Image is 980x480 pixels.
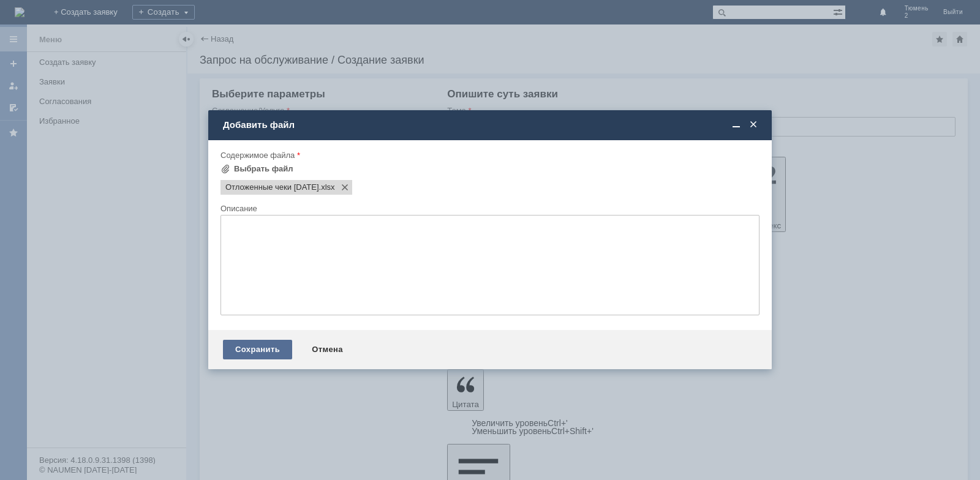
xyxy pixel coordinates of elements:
[730,119,742,130] span: Свернуть (Ctrl + M)
[221,204,757,212] div: Описание
[319,182,335,192] span: Отложенные чеки 23.09.2025.xlsx
[747,119,759,130] span: Закрыть
[221,151,757,159] div: Содержимое файла
[225,182,319,192] span: Отложенные чеки 23.09.2025.xlsx
[234,164,293,174] div: Выбрать файл
[5,5,179,24] div: [PERSON_NAME] удалить отложенные чеки во вложении
[223,119,759,130] div: Добавить файл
